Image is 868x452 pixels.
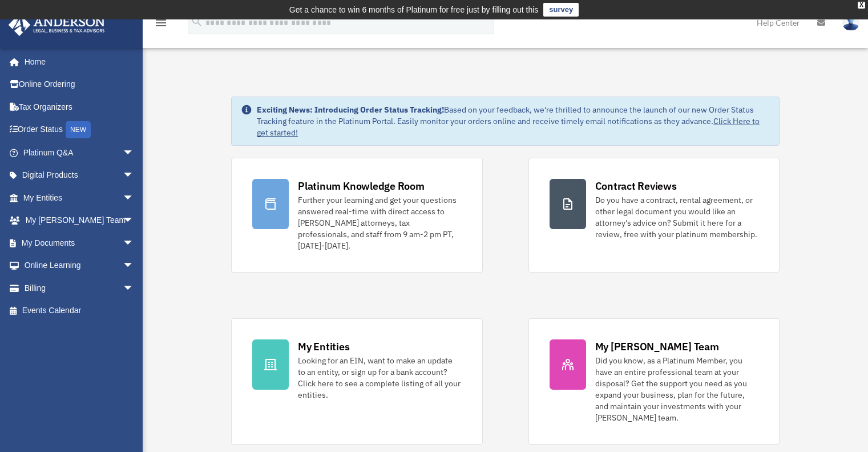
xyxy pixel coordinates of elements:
div: My Entities [298,339,349,354]
a: Online Learningarrow_drop_down [8,254,151,277]
div: Did you know, as a Platinum Member, you have an entire professional team at your disposal? Get th... [595,355,758,423]
a: Click Here to get started! [257,116,760,138]
a: Digital Productsarrow_drop_down [8,164,151,187]
div: Platinum Knowledge Room [298,179,425,193]
a: survey [543,3,579,17]
div: Get a chance to win 6 months of Platinum for free just by filling out this [289,3,539,17]
a: Platinum Knowledge Room Further your learning and get your questions answered real-time with dire... [231,158,482,273]
a: Billingarrow_drop_down [8,277,151,299]
a: Home [8,50,146,73]
div: close [858,2,865,9]
span: arrow_drop_down [123,141,146,165]
a: Tax Organizers [8,95,151,118]
i: menu [154,16,168,30]
span: arrow_drop_down [123,277,146,300]
a: My Entitiesarrow_drop_down [8,186,151,209]
a: My Documentsarrow_drop_down [8,231,151,254]
a: My Entities Looking for an EIN, want to make an update to an entity, or sign up for a bank accoun... [231,318,482,445]
a: Online Ordering [8,73,151,96]
div: Looking for an EIN, want to make an update to an entity, or sign up for a bank account? Click her... [298,355,461,401]
span: arrow_drop_down [123,231,146,255]
img: Anderson Advisors Platinum Portal [5,14,108,36]
div: My [PERSON_NAME] Team [595,339,719,354]
img: User Pic [842,14,859,31]
a: Order StatusNEW [8,118,151,142]
div: Contract Reviews [595,179,677,193]
span: arrow_drop_down [123,209,146,233]
div: Based on your feedback, we're thrilled to announce the launch of our new Order Status Tracking fe... [257,104,770,138]
a: Platinum Q&Aarrow_drop_down [8,141,151,164]
div: Do you have a contract, rental agreement, or other legal document you would like an attorney's ad... [595,194,758,240]
span: arrow_drop_down [123,254,146,278]
a: Contract Reviews Do you have a contract, rental agreement, or other legal document you would like... [528,158,780,273]
a: menu [154,20,168,30]
i: search [191,15,203,28]
div: Further your learning and get your questions answered real-time with direct access to [PERSON_NAM... [298,194,461,251]
strong: Exciting News: Introducing Order Status Tracking! [257,105,444,115]
a: My [PERSON_NAME] Team Did you know, as a Platinum Member, you have an entire professional team at... [528,318,780,445]
div: NEW [66,121,91,138]
span: arrow_drop_down [123,186,146,210]
a: My [PERSON_NAME] Teamarrow_drop_down [8,209,151,232]
a: Events Calendar [8,299,151,322]
span: arrow_drop_down [123,164,146,187]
